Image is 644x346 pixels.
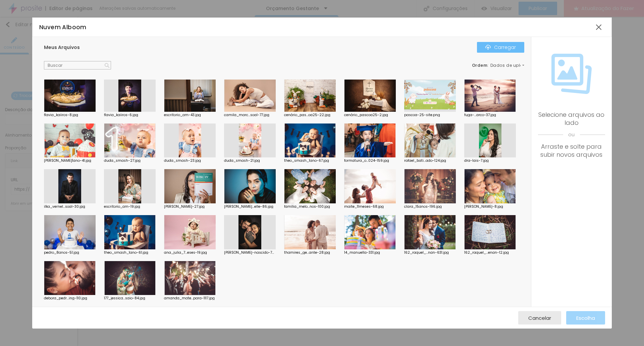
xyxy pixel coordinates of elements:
[44,204,85,209] font: ilka_vernel...soal-30.jpg
[344,204,384,209] font: maite_11meses-68.jpg
[344,250,380,255] font: 14_manuella-331.jpg
[164,158,201,163] font: duda_smash-23.jpg
[105,63,109,68] img: Ícone
[104,204,140,209] font: escritorio_am-19.jpg
[164,204,205,209] font: [PERSON_NAME]-27.jpg
[494,44,516,51] font: Carregar
[284,250,330,255] font: thamires_ge...ante-28.jpg
[284,204,330,209] font: família_melo...nos-100.jpg
[344,158,389,163] font: formatura_o...024-159.jpg
[477,42,524,53] button: ÍconeCarregar
[404,250,449,255] font: 162_raquel_...nan-631.jpg
[44,158,91,163] font: [PERSON_NAME]1ano-41.jpg
[464,250,509,255] font: 162_raquel_...enan-12.jpg
[164,296,215,301] font: amanda_mate...para-1117.jpg
[104,296,145,301] font: 177_jessica...saio-84.jpg
[404,112,440,117] font: pascoa-25-site.png
[44,44,80,51] font: Meus Arquivos
[538,110,604,127] font: Selecione arquivos ao lado
[44,296,87,301] font: debora_pedr...ing-110.jpg
[551,54,592,94] img: Ícone
[576,314,595,322] font: Escolha
[566,311,605,325] button: Escolha
[164,112,201,117] font: escritorio_am-43.jpg
[104,158,141,163] font: duda_smash-27.jpg
[464,158,489,163] font: dra-lais-7.jpg
[464,112,496,117] font: fuga-...arco-37.jpg
[464,204,503,209] font: [PERSON_NAME]-8.jpg
[518,311,561,325] button: Cancelar
[164,250,207,255] font: ana_julia_7...eses-19.jpg
[284,158,329,163] font: theo_smash_1ano-67.jpg
[44,61,111,70] input: Buscar
[485,45,491,50] img: Ícone
[472,62,488,68] font: Ordem
[224,204,273,209] font: [PERSON_NAME]...elle-86.jpg
[284,112,330,117] font: cenário_pas...oa25-22.jpg
[104,250,148,255] font: theo_smash_1ano-61.jpg
[404,204,442,209] font: clara_15anos-196.jpg
[44,112,78,117] font: flavia_kaiiros-8.jpg
[224,158,260,163] font: duda_smash-21.jpg
[404,158,446,163] font: rafael_bati...ado-124.jpg
[344,112,388,117] font: cenário_pascoa25-2.jpg
[528,314,551,322] font: Cancelar
[540,142,602,159] font: Arraste e solte para subir novos arquivos
[39,23,87,31] font: Nuvem Alboom
[224,250,281,255] font: [PERSON_NAME]-nascido-70.jpg
[44,250,79,255] font: pedro_8anos-51.jpg
[490,62,529,68] font: Dados de upload
[568,131,575,138] font: ou
[224,112,269,117] font: camila_marc...soal-77.jpg
[104,112,138,117] font: flavia_kaiiros-6.jpg
[487,62,489,68] font: :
